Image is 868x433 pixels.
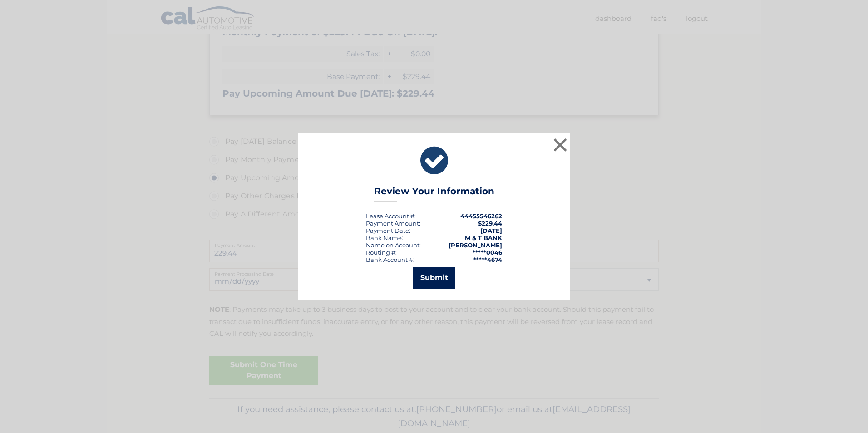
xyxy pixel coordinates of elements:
[366,227,410,234] div: :
[460,212,502,220] strong: 44455546262
[366,234,403,241] div: Bank Name:
[374,186,494,202] h3: Review Your Information
[551,136,569,154] button: ×
[478,220,502,227] span: $229.44
[465,234,502,241] strong: M & T BANK
[366,241,421,249] div: Name on Account:
[366,227,409,234] span: Payment Date
[366,220,420,227] div: Payment Amount:
[366,212,416,220] div: Lease Account #:
[413,267,455,289] button: Submit
[366,256,414,263] div: Bank Account #:
[449,241,502,249] strong: [PERSON_NAME]
[480,227,502,234] span: [DATE]
[366,249,397,256] div: Routing #:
